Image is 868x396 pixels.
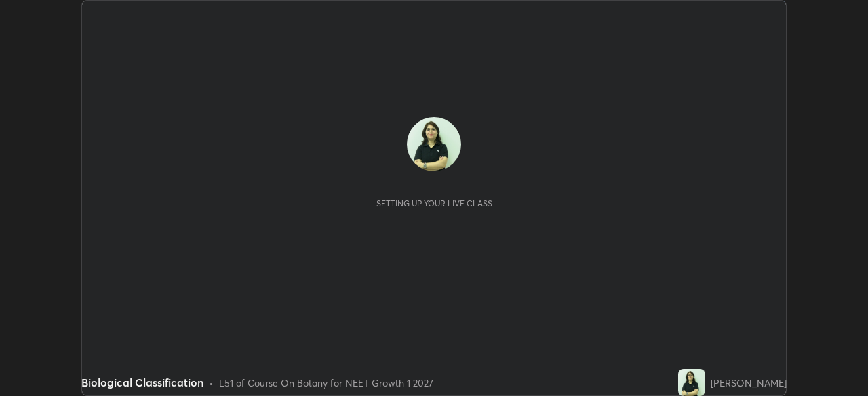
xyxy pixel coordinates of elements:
div: • [209,376,214,390]
div: Biological Classification [81,374,203,391]
div: Setting up your live class [376,198,492,208]
img: b717d25577f447d5b7b8baad72da35ae.jpg [407,117,461,171]
div: [PERSON_NAME] [711,376,787,390]
img: b717d25577f447d5b7b8baad72da35ae.jpg [678,369,705,396]
div: L51 of Course On Botany for NEET Growth 1 2027 [219,376,433,390]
